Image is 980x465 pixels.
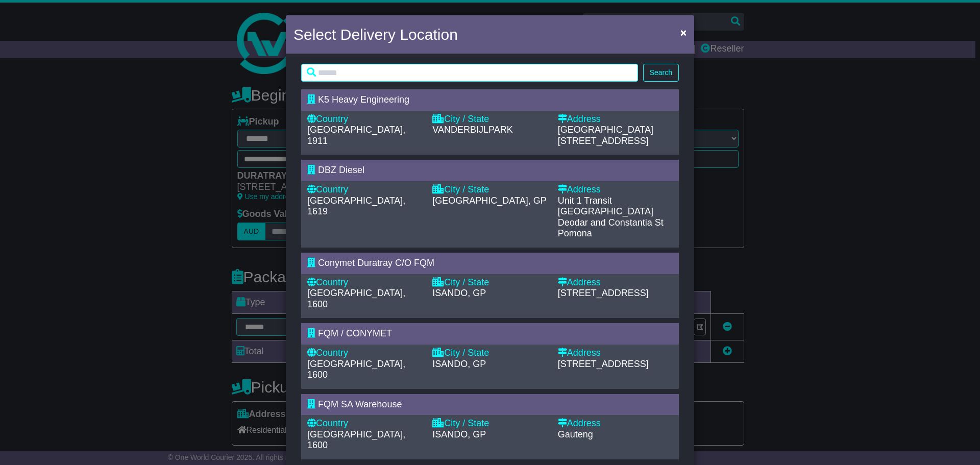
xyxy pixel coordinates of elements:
[432,359,486,369] span: ISANDO, GP
[307,125,405,146] span: [GEOGRAPHIC_DATA], 1911
[558,277,673,288] div: Address
[558,348,673,359] div: Address
[558,114,673,125] div: Address
[558,288,649,298] span: [STREET_ADDRESS]
[432,195,546,206] span: [GEOGRAPHIC_DATA], GP
[432,429,486,439] span: ISANDO, GP
[432,348,547,359] div: City / State
[643,64,679,82] button: Search
[558,195,653,217] span: Unit 1 Transit [GEOGRAPHIC_DATA]
[558,184,673,195] div: Address
[432,277,547,288] div: City / State
[307,288,405,309] span: [GEOGRAPHIC_DATA], 1600
[558,418,673,429] div: Address
[318,328,392,338] span: FQM / CONYMET
[432,125,512,135] span: VANDERBIJLPARK
[307,184,422,195] div: Country
[307,418,422,429] div: Country
[432,114,547,125] div: City / State
[432,184,547,195] div: City / State
[318,94,409,105] span: K5 Heavy Engineering
[558,429,593,439] span: Gauteng
[293,23,458,46] h4: Select Delivery Location
[318,399,402,409] span: FQM SA Warehouse
[675,22,692,43] button: Close
[680,27,687,38] span: ×
[307,348,422,359] div: Country
[307,359,405,380] span: [GEOGRAPHIC_DATA], 1600
[307,429,405,451] span: [GEOGRAPHIC_DATA], 1600
[558,125,653,146] span: [GEOGRAPHIC_DATA] [STREET_ADDRESS]
[318,165,364,175] span: DBZ Diesel
[318,258,434,268] span: Conymet Duratray C/O FQM
[558,217,664,239] span: Deodar and Constantia St Pomona
[307,114,422,125] div: Country
[307,277,422,288] div: Country
[307,195,405,217] span: [GEOGRAPHIC_DATA], 1619
[432,418,547,429] div: City / State
[558,359,649,369] span: [STREET_ADDRESS]
[432,288,486,298] span: ISANDO, GP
